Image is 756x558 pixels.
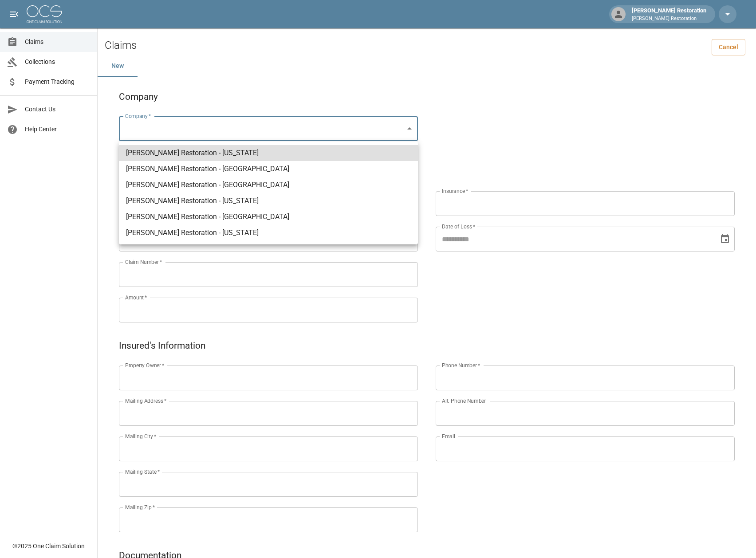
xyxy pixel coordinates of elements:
[119,209,418,225] li: [PERSON_NAME] Restoration - [GEOGRAPHIC_DATA]
[119,177,418,193] li: [PERSON_NAME] Restoration - [GEOGRAPHIC_DATA]
[119,193,418,209] li: [PERSON_NAME] Restoration - [US_STATE]
[119,225,418,241] li: [PERSON_NAME] Restoration - [US_STATE]
[119,161,418,177] li: [PERSON_NAME] Restoration - [GEOGRAPHIC_DATA]
[119,145,418,161] li: [PERSON_NAME] Restoration - [US_STATE]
